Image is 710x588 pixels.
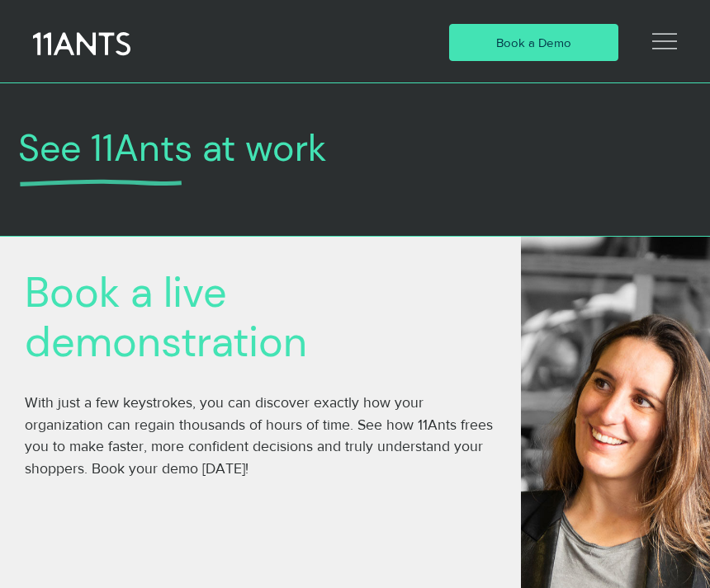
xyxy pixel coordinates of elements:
h2: Book a live demonstration [25,268,496,368]
a: Book a Demo [449,24,618,61]
span: Book a Demo [496,34,571,51]
span: See 11Ants at work [18,125,327,172]
svg: Open Site Navigation [652,29,677,54]
p: With just a few keystrokes, you can discover exactly how your organization can regain thousands o... [25,392,496,479]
